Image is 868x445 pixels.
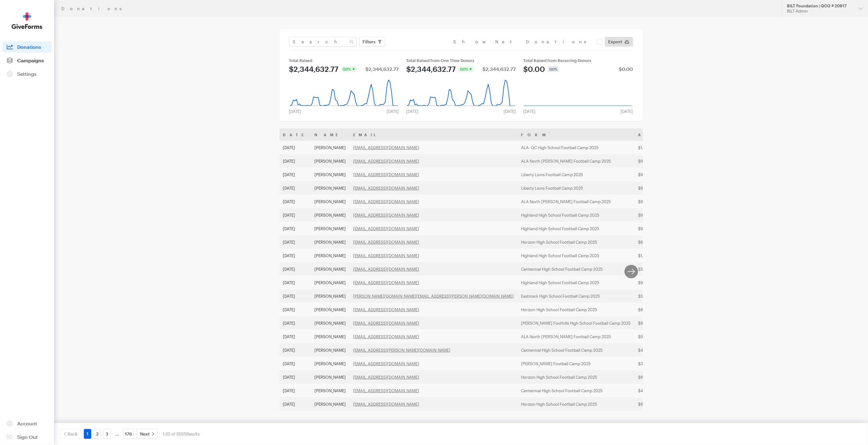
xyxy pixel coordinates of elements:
[353,361,419,366] a: [EMAIL_ADDRESS][DOMAIN_NAME]
[518,208,635,222] td: Highland High School Football Camp 2025
[311,154,350,168] td: [PERSON_NAME]
[635,195,684,208] td: $973.85
[279,129,311,141] th: Date
[2,68,52,79] a: Settings
[353,159,419,164] a: [EMAIL_ADDRESS][DOMAIN_NAME]
[279,222,311,235] td: [DATE]
[353,213,419,218] a: [EMAIL_ADDRESS][DOMAIN_NAME]
[518,357,635,370] td: [PERSON_NAME] Football Camp 2025
[635,235,684,249] td: $623.04
[635,262,684,276] td: $514.06
[136,429,158,439] a: Next
[103,429,111,439] a: 3
[311,141,350,154] td: [PERSON_NAME]
[635,208,684,222] td: $987.00
[311,235,350,249] td: [PERSON_NAME]
[353,267,419,272] a: [EMAIL_ADDRESS][DOMAIN_NAME]
[279,384,311,397] td: [DATE]
[279,343,311,357] td: [DATE]
[311,129,350,141] th: Name
[123,429,134,439] a: 176
[279,357,311,370] td: [DATE]
[311,343,350,357] td: [PERSON_NAME]
[617,109,636,114] div: [DATE]
[482,67,516,72] div: $2,344,632.77
[635,129,684,141] th: Amount
[289,37,357,47] input: Search Name & Email
[635,384,684,397] td: $495.00
[311,195,350,208] td: [PERSON_NAME]
[353,402,419,407] a: [EMAIL_ADDRESS][DOMAIN_NAME]
[2,431,52,443] a: Sign Out
[518,276,635,289] td: Highland High School Football Camp 2025
[518,141,635,154] td: ALA- QC High School Football Camp 2025
[619,67,633,72] div: $0.00
[383,109,403,114] div: [DATE]
[311,370,350,384] td: [PERSON_NAME]
[17,44,41,50] span: Donations
[518,262,635,276] td: Centennial High School Football Camp 2025
[635,397,684,411] td: $800.00
[311,208,350,222] td: [PERSON_NAME]
[353,172,419,177] a: [EMAIL_ADDRESS][DOMAIN_NAME]
[353,145,419,150] a: [EMAIL_ADDRESS][DOMAIN_NAME]
[353,388,419,393] a: [EMAIL_ADDRESS][DOMAIN_NAME]
[279,330,311,343] td: [DATE]
[311,316,350,330] td: [PERSON_NAME]
[353,240,419,245] a: [EMAIL_ADDRESS][DOMAIN_NAME]
[286,109,305,114] div: [DATE]
[2,418,52,429] a: Account
[787,9,854,14] div: BILT Admin
[17,57,44,63] span: Campaigns
[520,109,539,114] div: [DATE]
[635,370,684,384] td: $800.00
[518,235,635,249] td: Horizon High School Football Camp 2025
[279,397,311,411] td: [DATE]
[518,330,635,343] td: ALA North [PERSON_NAME] Football Camp 2025
[635,181,684,195] td: $987.00
[403,109,422,114] div: [DATE]
[635,168,684,181] td: $987.00
[279,195,311,208] td: [DATE]
[518,384,635,397] td: Centennial High School Football Camp 2025
[635,330,684,343] td: $987.00
[518,397,635,411] td: Horizon High School Football Camp 2025
[518,129,635,141] th: Form
[12,12,42,29] img: GiveForms
[518,168,635,181] td: Liberty Lions Football Camp 2025
[458,66,474,72] div: 0.0%
[518,303,635,316] td: Horizon High School Football Camp 2025
[163,429,200,439] div: 1-20 of 3505
[547,66,559,72] div: 0.0%
[311,397,350,411] td: [PERSON_NAME]
[363,38,376,45] span: Filters
[518,195,635,208] td: ALA North [PERSON_NAME] Football Camp 2025
[635,303,684,316] td: $800.00
[140,430,150,438] span: Next
[350,129,518,141] th: Email
[500,109,520,114] div: [DATE]
[635,249,684,262] td: $1,300.00
[17,71,37,77] span: Settings
[17,420,37,426] span: Account
[2,41,52,52] a: Donations
[186,431,200,436] span: Results
[311,357,350,370] td: [PERSON_NAME]
[279,262,311,276] td: [DATE]
[279,303,311,316] td: [DATE]
[311,181,350,195] td: [PERSON_NAME]
[518,370,635,384] td: Horizon High School Football Camp 2025
[523,58,633,63] div: Total Raised from Recurring Donors
[279,181,311,195] td: [DATE]
[518,316,635,330] td: [PERSON_NAME] Foothills High School Football Camp 2025
[311,330,350,343] td: [PERSON_NAME]
[2,55,52,66] a: Campaigns
[518,222,635,235] td: Highland High School Football Camp 2025
[518,181,635,195] td: Liberty Lions Football Camp 2025
[311,249,350,262] td: [PERSON_NAME]
[635,222,684,235] td: $987.00
[353,321,419,326] a: [EMAIL_ADDRESS][DOMAIN_NAME]
[311,384,350,397] td: [PERSON_NAME]
[311,168,350,181] td: [PERSON_NAME]
[635,343,684,357] td: $495.00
